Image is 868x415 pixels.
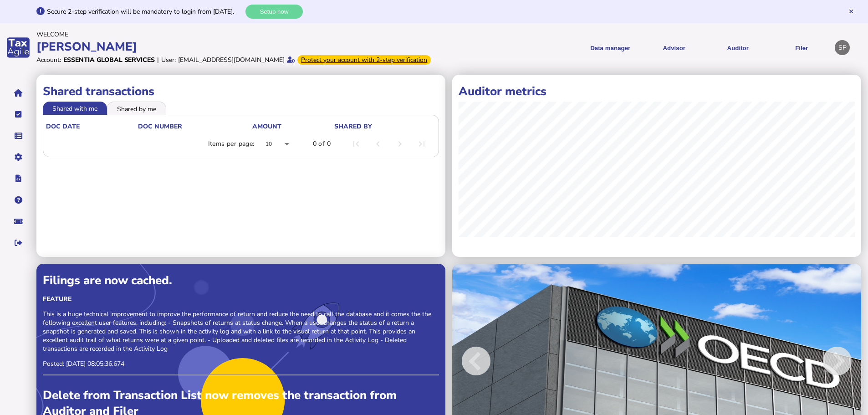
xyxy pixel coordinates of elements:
[107,102,166,114] li: Shared by me
[157,56,159,64] div: |
[9,105,28,124] button: Tasks
[161,56,176,64] div: User:
[287,56,295,63] i: Email verified
[245,5,303,19] button: Setup now
[252,122,281,131] div: Amount
[43,295,439,303] div: Feature
[9,169,28,188] button: Developer hub links
[46,122,80,131] div: doc date
[43,83,439,99] h1: Shared transactions
[582,36,639,59] button: Shows a dropdown of Data manager options
[9,126,28,145] button: Data manager
[252,122,333,131] div: Amount
[334,122,372,131] div: shared by
[9,212,28,231] button: Raise a support ticket
[43,102,107,114] li: Shared with me
[773,36,830,59] button: Filer
[334,122,434,131] div: shared by
[46,122,137,131] div: doc date
[297,55,431,65] div: From Oct 1, 2025, 2-step verification will be required to login. Set it up now...
[36,39,431,55] div: [PERSON_NAME]
[36,56,61,64] div: Account:
[208,139,255,149] div: Items per page:
[313,139,331,149] div: 0 of 0
[138,122,182,131] div: doc number
[43,359,439,368] p: Posted: [DATE] 08:05:36.674
[436,36,831,59] menu: navigate products
[709,36,766,59] button: Auditor
[848,8,854,15] button: Hide message
[63,56,155,64] div: Essentia Global Services
[645,36,703,59] button: Shows a dropdown of VAT Advisor options
[9,233,28,252] button: Sign out
[15,136,22,136] i: Data manager
[178,56,285,64] div: [EMAIL_ADDRESS][DOMAIN_NAME]
[43,310,439,353] p: This is a huge technical improvement to improve the performance of return and reduce the need to ...
[835,40,850,55] div: Profile settings
[138,122,251,131] div: doc number
[459,83,855,99] h1: Auditor metrics
[43,272,439,288] div: Filings are now cached.
[9,83,28,102] button: Home
[9,190,28,210] button: Help pages
[47,7,243,16] div: Secure 2-step verification will be mandatory to login from [DATE].
[36,30,431,39] div: Welcome
[9,148,28,167] button: Manage settings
